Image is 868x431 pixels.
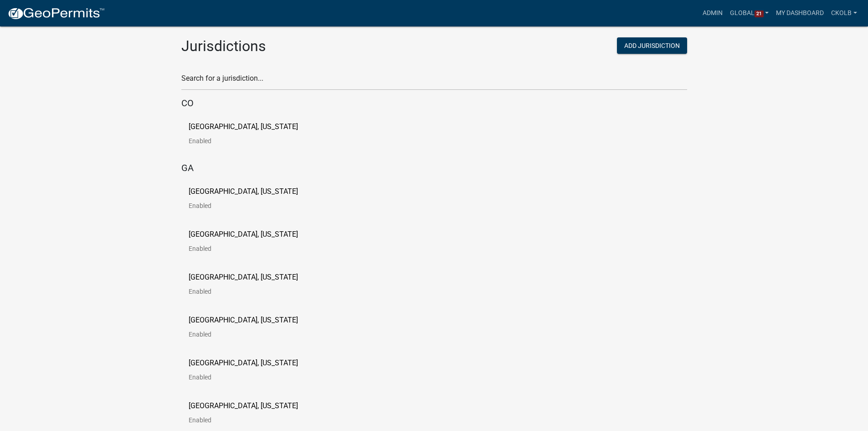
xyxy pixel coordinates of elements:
[189,231,298,238] p: [GEOGRAPHIC_DATA], [US_STATE]
[189,359,298,367] p: [GEOGRAPHIC_DATA], [US_STATE]
[189,402,298,410] p: [GEOGRAPHIC_DATA], [US_STATE]
[699,5,726,22] a: Admin
[189,138,313,144] p: Enabled
[189,402,313,431] a: [GEOGRAPHIC_DATA], [US_STATE]Enabled
[189,188,298,195] p: [GEOGRAPHIC_DATA], [US_STATE]
[755,10,764,18] span: 21
[189,374,313,380] p: Enabled
[827,5,861,22] a: ckolb
[189,288,313,295] p: Enabled
[617,37,687,54] button: Add Jurisdiction
[189,245,313,252] p: Enabled
[181,98,687,109] h5: CO
[189,123,313,151] a: [GEOGRAPHIC_DATA], [US_STATE]Enabled
[189,188,313,216] a: [GEOGRAPHIC_DATA], [US_STATE]Enabled
[189,317,298,324] p: [GEOGRAPHIC_DATA], [US_STATE]
[189,331,313,338] p: Enabled
[189,417,313,423] p: Enabled
[189,359,313,388] a: [GEOGRAPHIC_DATA], [US_STATE]Enabled
[189,317,313,345] a: [GEOGRAPHIC_DATA], [US_STATE]Enabled
[189,203,313,209] p: Enabled
[181,162,687,173] h5: GA
[189,274,298,281] p: [GEOGRAPHIC_DATA], [US_STATE]
[726,5,773,22] a: Global21
[189,274,313,302] a: [GEOGRAPHIC_DATA], [US_STATE]Enabled
[772,5,827,22] a: My Dashboard
[189,231,313,259] a: [GEOGRAPHIC_DATA], [US_STATE]Enabled
[189,123,298,130] p: [GEOGRAPHIC_DATA], [US_STATE]
[181,37,427,55] h2: Jurisdictions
